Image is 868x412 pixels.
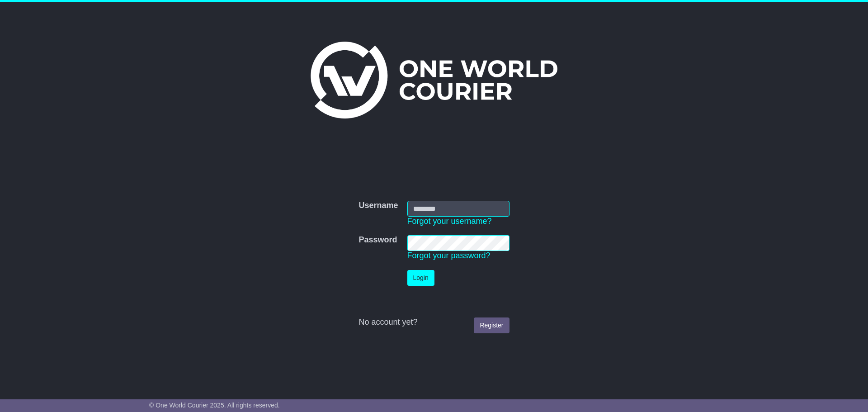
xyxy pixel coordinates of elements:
span: © One World Courier 2025. All rights reserved. [149,402,280,409]
button: Login [407,270,434,286]
a: Forgot your password? [407,251,491,260]
div: No account yet? [359,317,509,327]
img: One World [311,42,557,118]
label: Username [359,201,398,211]
a: Forgot your username? [407,217,492,226]
label: Password [359,235,397,245]
a: Register [474,317,509,333]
